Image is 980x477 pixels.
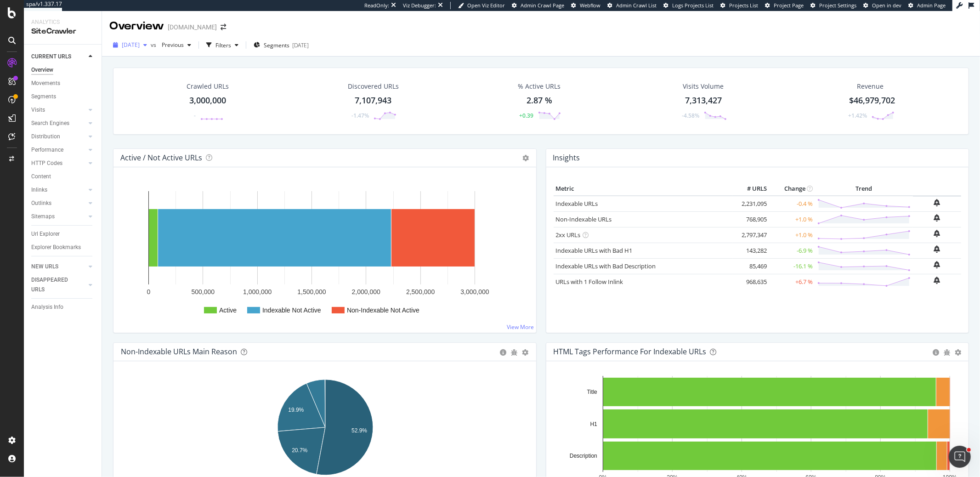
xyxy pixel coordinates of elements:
[467,2,505,9] span: Open Viz Editor
[774,2,804,9] span: Project Page
[590,421,597,427] text: H1
[512,2,564,9] a: Admin Crawl Page
[933,349,939,356] div: circle-info
[31,119,86,128] a: Search Engines
[863,2,901,9] a: Open in dev
[168,23,217,32] div: [DOMAIN_NAME]
[672,2,714,9] span: Logs Projects List
[815,182,913,196] th: Trend
[203,38,242,52] button: Filters
[663,2,714,9] a: Logs Projects List
[934,230,940,237] div: bell-plus
[556,262,656,270] a: Indexable URLs with Bad Description
[616,2,657,9] span: Admin Crawl List
[527,95,552,107] div: 2.87 %
[288,407,304,413] text: 19.9%
[556,246,633,255] a: Indexable URLs with Bad H1
[121,347,237,356] div: Non-Indexable URLs Main Reason
[31,105,86,115] a: Visits
[31,229,95,239] a: Url Explorer
[732,243,769,258] td: 143,282
[31,52,86,62] a: CURRENT URLS
[348,82,399,91] div: Discovered URLs
[732,274,769,290] td: 968,635
[31,199,86,208] a: Outlinks
[215,41,231,49] div: Filters
[151,41,158,49] span: vs
[955,349,961,356] div: gear
[556,231,581,239] a: 2xx URLs
[264,41,289,49] span: Segments
[31,79,95,88] a: Movements
[732,258,769,274] td: 85,469
[403,2,436,9] div: Viz Debugger:
[571,2,600,9] a: Webflow
[729,2,758,9] span: Projects List
[31,302,63,312] div: Analysis Info
[732,182,769,196] th: # URLS
[31,275,78,295] div: DISAPPEARED URLS
[31,172,51,182] div: Content
[31,65,95,75] a: Overview
[519,112,533,119] div: +0.39
[355,95,391,107] div: 7,107,943
[297,288,326,295] text: 1,500,000
[31,18,94,26] div: Analytics
[683,82,724,91] div: Visits Volume
[31,145,86,155] a: Performance
[554,347,707,356] div: HTML Tags Performance for Indexable URLs
[31,243,81,252] div: Explorer Bookmarks
[872,2,901,9] span: Open in dev
[511,349,518,356] div: bug
[31,92,56,102] div: Segments
[607,2,657,9] a: Admin Crawl List
[769,196,815,212] td: -0.4 %
[31,275,86,295] a: DISAPPEARED URLS
[31,302,95,312] a: Analysis Info
[109,38,151,52] button: [DATE]
[934,214,940,221] div: bell-plus
[250,38,312,52] button: Segments[DATE]
[189,95,226,107] div: 3,000,000
[769,243,815,258] td: -6.9 %
[31,132,60,142] div: Distribution
[31,262,58,272] div: NEW URLS
[500,349,507,356] div: circle-info
[556,215,612,223] a: Non-Indexable URLs
[31,243,95,252] a: Explorer Bookmarks
[460,288,489,295] text: 3,000,000
[934,277,940,284] div: bell-plus
[262,307,321,314] text: Indexable Not Active
[121,182,529,325] svg: A chart.
[934,245,940,253] div: bell-plus
[31,199,51,208] div: Outlinks
[122,41,140,49] span: 2025 Sep. 6th
[732,227,769,243] td: 2,797,347
[569,453,597,459] text: Description
[187,82,229,91] div: Crawled URLs
[769,258,815,274] td: -16.1 %
[243,288,272,295] text: 1,000,000
[347,307,419,314] text: Non-Indexable Not Active
[31,65,53,75] div: Overview
[194,112,196,119] div: -
[352,288,380,295] text: 2,000,000
[221,24,226,30] div: arrow-right-arrow-left
[587,389,597,395] text: Title
[31,159,86,168] a: HTTP Codes
[351,427,367,434] text: 52.9%
[31,26,94,37] div: SiteCrawler
[31,145,63,155] div: Performance
[518,82,561,91] div: % Active URLs
[31,229,60,239] div: Url Explorer
[31,92,95,102] a: Segments
[219,307,237,314] text: Active
[769,211,815,227] td: +1.0 %
[732,196,769,212] td: 2,231,095
[769,227,815,243] td: +1.0 %
[857,82,884,91] span: Revenue
[31,262,86,272] a: NEW URLS
[31,172,95,182] a: Content
[819,2,856,9] span: Project Settings
[31,212,55,221] div: Sitemaps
